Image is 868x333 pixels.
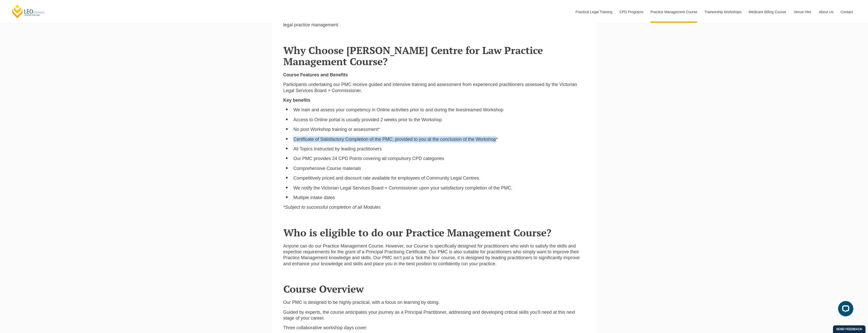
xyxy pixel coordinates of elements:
[293,136,585,142] li: Certificate of Satisfactory Completion of the PMC, provided to you at the conclusion of the Works...
[283,45,585,67] h2: Why Choose [PERSON_NAME] Centre for Law Practice Management Course?
[293,156,585,162] li: Our PMC provides 24 CPD Points covering all compulsory CPD categories
[572,1,616,23] a: Practical Legal Training
[701,1,745,23] a: Traineeship Workshops
[647,1,701,23] a: Practice Management Course
[283,82,585,94] p: Participants undertaking our PMC receive guided and intensive training and assessment from experi...
[293,107,585,113] li: We train and assess your competency in Online activities prior to and during the livestreamed Wor...
[11,4,45,19] a: [PERSON_NAME] Centre for Law
[293,146,585,152] li: All Topics instructed by leading practitioners
[283,205,381,210] em: *Subject to successful completion of all Modules
[283,98,310,103] strong: Key benefits
[815,1,837,23] a: About Us
[283,283,585,294] h2: Course Overview
[283,300,585,305] p: Our PMC is designed to be highly practical, with a focus on learning by doing.
[837,1,857,23] a: Contact
[293,166,585,171] li: Comprehensive Course materials
[834,299,855,320] iframe: LiveChat chat widget
[790,1,815,23] a: Venue Hire
[616,1,647,23] a: CPD Programs
[293,185,585,191] li: We notify the Victorian Legal Services Board + Commissioner upon your satisfactory completion of ...
[293,127,585,132] li: No post Workshop training or assessment*
[293,195,585,201] li: Multiple intake dates
[283,309,585,321] p: Guided by experts, the course anticipates your journey as a Principal Practitioner, addressing an...
[283,72,348,77] strong: Course Features and Benefits
[745,1,790,23] a: Medicare Billing Course
[283,227,585,238] h2: Who is eligible to do our Practice Management Course?
[293,175,585,181] li: Competitively priced and discount rate available for employees of Community Legal Centres.
[283,243,585,267] p: Anyone can do our Practice Management Course. However, our Course is specifically designed for pr...
[283,325,585,331] p: Three collaborative workshop days cover:
[293,117,585,123] li: Access to Online portal is usually provided 2 weeks prior to the Workshop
